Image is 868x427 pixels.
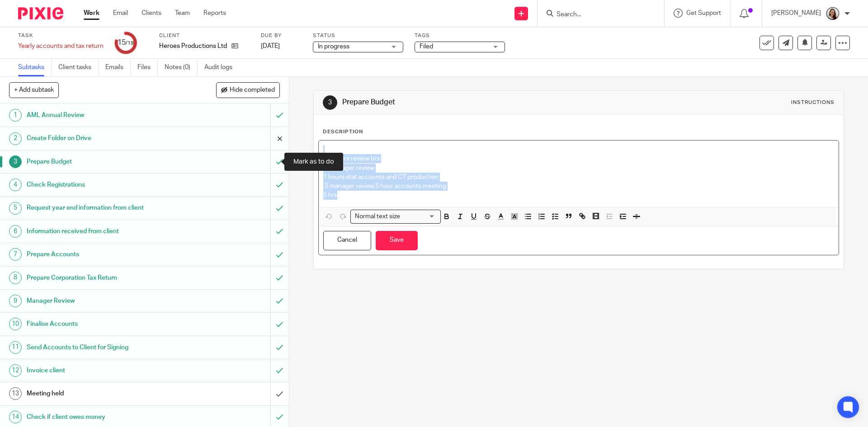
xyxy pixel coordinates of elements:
a: Subtasks [18,59,52,76]
div: Yearly accounts and tax return [18,42,104,51]
a: Emails [105,59,131,76]
a: Files [137,59,158,76]
div: 15 [118,38,134,48]
button: Save [376,231,418,250]
button: Cancel [323,231,371,250]
div: Instructions [791,99,835,106]
label: Task [18,32,104,39]
h1: Information received from client [27,225,183,238]
a: Email [113,9,128,18]
div: 13 [9,387,22,400]
h1: Prepare Budget [27,155,183,169]
h1: AML Annual Review [27,108,183,122]
h1: Check Registrations [27,178,183,192]
div: 12 [9,364,22,377]
label: Tags [415,32,505,39]
a: Team [175,9,190,18]
a: Notes (0) [165,59,198,76]
button: Hide completed [216,82,280,98]
h1: Create Folder on Drive [27,131,183,145]
div: 1 [9,109,22,122]
div: 8 [9,272,22,284]
a: Client tasks [58,59,99,76]
img: Profile.png [826,6,840,21]
a: Reports [203,9,226,18]
img: Pixie [18,7,63,19]
h1: Prepare Accounts [27,248,183,261]
label: Due by [261,32,302,39]
h1: Manager Review [27,294,183,308]
h1: Invoice client [27,364,183,377]
h1: Request year end information from client [27,201,183,215]
span: [DATE] [261,43,280,49]
a: Audit logs [204,59,239,76]
div: 10 [9,318,22,330]
div: 11 [9,341,22,354]
div: 5 [9,202,22,215]
button: + Add subtask [9,82,59,98]
span: Hide completed [230,87,275,94]
p: Description [323,128,363,136]
h1: Finalise Accounts [27,317,183,331]
h1: Send Accounts to Client for Signing [27,341,183,354]
small: /19 [126,41,134,46]
span: Filed [420,43,433,50]
label: Client [159,32,250,39]
p: [PERSON_NAME] [771,9,821,18]
a: Clients [142,9,161,18]
a: Work [84,9,99,18]
h1: Prepare Budget [342,98,598,107]
span: Normal text size [353,212,402,221]
div: 4 [9,178,22,191]
div: 2 [9,132,22,145]
p: 5 hrs [323,191,834,200]
div: 6 [9,225,22,238]
div: 7 [9,248,22,261]
p: 2.5 hours review b/s .5 manager review 1 hours stat accounts and CT production .5 manager review ... [323,145,834,191]
div: Search for option [350,210,441,224]
p: Heroes Productions Ltd [159,42,227,51]
input: Search for option [403,212,435,221]
div: 3 [9,155,22,168]
div: 3 [323,95,337,110]
span: In progress [318,43,349,50]
div: 9 [9,295,22,307]
label: Status [313,32,403,39]
h1: Prepare Corporation Tax Return [27,271,183,285]
div: 14 [9,411,22,423]
span: Get Support [686,10,721,16]
input: Search [556,11,637,19]
h1: Check if client owes money [27,410,183,424]
h1: Meeting held [27,387,183,400]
